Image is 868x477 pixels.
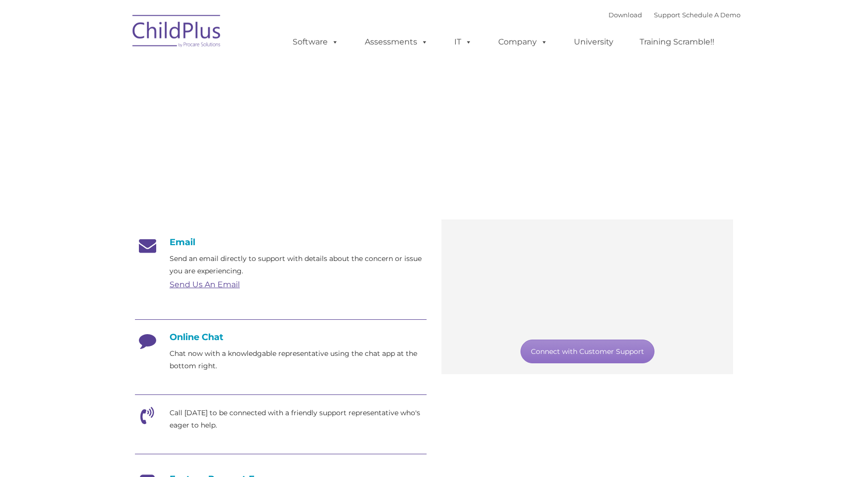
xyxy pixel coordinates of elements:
a: Support [654,11,680,19]
img: ChildPlus by Procare Solutions [128,8,226,57]
a: Download [608,11,642,19]
p: Chat now with a knowledgable representative using the chat app at the bottom right. [170,347,427,372]
a: Assessments [355,32,438,52]
p: Call [DATE] to be connected with a friendly support representative who's eager to help. [170,407,427,432]
a: Training Scramble!! [630,32,724,52]
font: | [608,11,740,19]
a: IT [444,32,482,52]
a: University [564,32,623,52]
a: Connect with Customer Support [521,340,654,363]
h4: Online Chat [135,332,427,343]
a: Company [488,32,558,52]
a: Send Us An Email [170,280,240,289]
h4: Email [135,237,427,248]
a: Software [283,32,348,52]
p: Send an email directly to support with details about the concern or issue you are experiencing. [170,253,427,277]
a: Schedule A Demo [682,11,740,19]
